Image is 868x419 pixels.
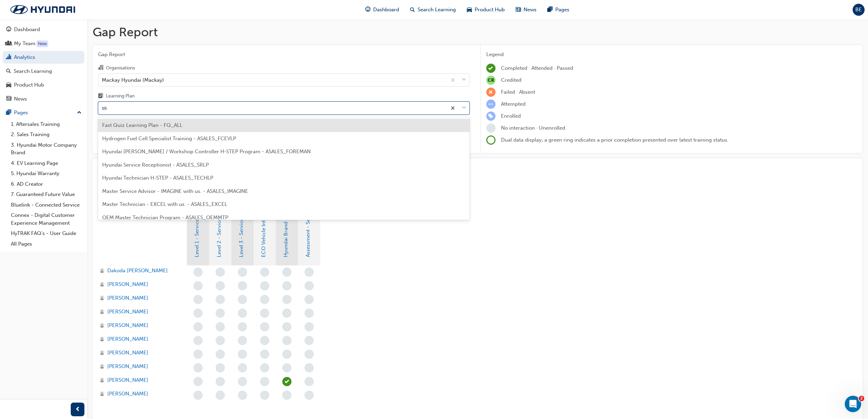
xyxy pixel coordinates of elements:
[542,3,575,17] a: pages-iconPages
[99,349,180,357] a: [PERSON_NAME]
[37,40,48,47] div: Tooltip anchor
[193,281,203,290] span: learningRecordVerb_NONE-icon
[282,322,291,331] span: learningRecordVerb_NONE-icon
[106,93,135,100] div: Learning Plan
[99,376,180,384] a: [PERSON_NAME]
[75,405,80,414] span: prev-icon
[107,280,148,288] span: [PERSON_NAME]
[8,119,84,130] a: 1. Aftersales Training
[461,3,510,17] a: car-iconProduct Hub
[216,377,225,386] span: learningRecordVerb_NONE-icon
[6,68,11,75] span: search-icon
[102,122,182,128] span: Fast Quiz Learning Plan - FQ_ALL
[501,89,535,95] span: Failed · Absent
[107,335,148,343] span: [PERSON_NAME]
[486,64,496,73] span: learningRecordVerb_COMPLETE-icon
[3,93,84,105] a: News
[462,76,466,84] span: down-icon
[102,175,213,181] span: Hyundai Technician H-STEP - ASALES_TECHLP
[304,295,314,304] span: learningRecordVerb_NONE-icon
[365,5,370,14] span: guage-icon
[6,96,11,102] span: news-icon
[282,295,291,304] span: learningRecordVerb_NONE-icon
[418,6,456,14] span: Search Learning
[3,51,84,64] a: Analytics
[102,162,209,168] span: Hyundai Service Receptionist - ASALES_SRLP
[14,95,27,103] div: News
[304,267,314,277] span: learningRecordVerb_NONE-icon
[98,65,103,71] span: organisation-icon
[260,267,269,277] span: learningRecordVerb_NONE-icon
[3,23,84,36] a: Dashboard
[193,322,203,331] span: learningRecordVerb_NONE-icon
[304,309,314,318] span: learningRecordVerb_NONE-icon
[193,309,203,318] span: learningRecordVerb_NONE-icon
[193,377,203,386] span: learningRecordVerb_NONE-icon
[216,281,225,290] span: learningRecordVerb_NONE-icon
[304,377,314,386] span: learningRecordVerb_NONE-icon
[216,391,225,400] span: learningRecordVerb_NONE-icon
[855,6,862,14] span: BE
[8,168,84,179] a: 5. Hyundai Warranty
[14,67,52,75] div: Search Learning
[260,391,269,400] span: learningRecordVerb_NONE-icon
[282,391,291,400] span: learningRecordVerb_NONE-icon
[282,336,291,345] span: learningRecordVerb_NONE-icon
[282,350,291,359] span: learningRecordVerb_NONE-icon
[6,27,11,33] span: guage-icon
[282,377,291,386] span: learningRecordVerb_COMPLETE-icon
[410,5,415,14] span: search-icon
[260,295,269,304] span: learningRecordVerb_NONE-icon
[14,81,44,89] div: Product Hub
[501,77,521,83] span: Credited
[486,100,496,109] span: learningRecordVerb_ATTEMPT-icon
[99,322,180,329] a: [PERSON_NAME]
[193,336,203,345] span: learningRecordVerb_NONE-icon
[260,377,269,386] span: learningRecordVerb_NONE-icon
[3,65,84,78] a: Search Learning
[238,363,247,372] span: learningRecordVerb_NONE-icon
[238,281,247,290] span: learningRecordVerb_NONE-icon
[14,40,36,48] div: My Team
[193,350,203,359] span: learningRecordVerb_NONE-icon
[3,37,84,50] a: My Team
[3,2,82,17] img: Trak
[6,82,11,88] span: car-icon
[282,267,291,277] span: learningRecordVerb_NONE-icon
[107,363,148,370] span: [PERSON_NAME]
[216,322,225,331] span: learningRecordVerb_NONE-icon
[501,125,565,131] span: No interaction · Unenrolled
[8,140,84,158] a: 3. Hyundai Motor Company Brand
[547,5,553,14] span: pages-icon
[462,104,466,113] span: down-icon
[3,106,84,119] button: Pages
[6,110,11,116] span: pages-icon
[107,390,148,398] span: [PERSON_NAME]
[93,25,863,40] h1: Gap Report
[373,6,399,14] span: Dashboard
[524,6,537,14] span: News
[107,376,148,384] span: [PERSON_NAME]
[360,3,405,17] a: guage-iconDashboard
[486,88,496,97] span: learningRecordVerb_FAIL-icon
[193,267,203,277] span: learningRecordVerb_NONE-icon
[98,93,103,100] span: learningplan-icon
[6,54,11,61] span: chart-icon
[304,322,314,331] span: learningRecordVerb_NONE-icon
[99,335,180,343] a: [PERSON_NAME]
[216,267,225,277] span: learningRecordVerb_NONE-icon
[238,377,247,386] span: learningRecordVerb_NONE-icon
[486,123,496,133] span: learningRecordVerb_NONE-icon
[14,109,28,117] div: Pages
[304,363,314,372] span: learningRecordVerb_NONE-icon
[216,350,225,359] span: learningRecordVerb_NONE-icon
[216,363,225,372] span: learningRecordVerb_NONE-icon
[8,210,84,228] a: Connex - Digital Customer Experience Management
[405,3,461,17] a: search-iconSearch Learning
[304,391,314,400] span: learningRecordVerb_NONE-icon
[516,5,521,14] span: news-icon
[238,309,247,318] span: learningRecordVerb_NONE-icon
[193,391,203,400] span: learningRecordVerb_NONE-icon
[853,4,865,16] button: BE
